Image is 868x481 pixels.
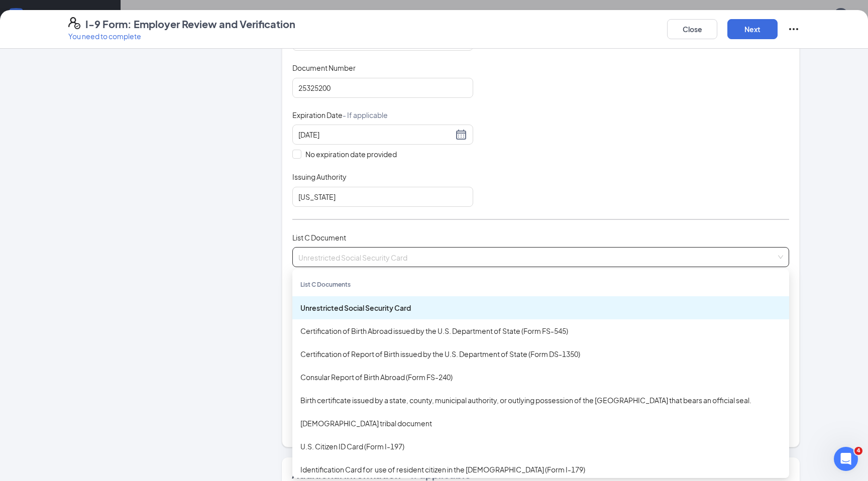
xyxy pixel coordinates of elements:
div: Certification of Birth Abroad issued by the U.S. Department of State (Form FS-545) [300,325,781,336]
div: [DEMOGRAPHIC_DATA] tribal document [300,418,781,429]
div: Identification Card for use of resident citizen in the [DEMOGRAPHIC_DATA] (Form I-179) [300,464,781,475]
svg: Ellipses [788,23,800,35]
span: List C Document [292,233,346,242]
div: U.S. Citizen ID Card (Form I-197) [300,441,781,452]
span: No expiration date provided [301,149,401,160]
input: 10/25/2025 [298,129,453,140]
p: You need to complete [68,31,295,41]
iframe: Intercom live chat [834,447,858,471]
div: Unrestricted Social Security Card [300,302,781,313]
span: Unrestricted Social Security Card [298,248,783,267]
span: Document Number [292,63,356,73]
span: Additional information [292,468,401,480]
span: - If applicable [343,110,388,119]
span: • if applicable [401,468,471,480]
button: Next [727,19,778,39]
span: 4 [854,447,862,455]
div: Birth certificate issued by a state, county, municipal authority, or outlying possession of the [... [300,395,781,406]
span: Expiration Date [292,110,388,120]
div: Consular Report of Birth Abroad (Form FS-240) [300,372,781,383]
button: Close [667,19,717,39]
h4: I-9 Form: Employer Review and Verification [85,17,295,31]
span: Issuing Authority [292,172,347,182]
div: Certification of Report of Birth issued by the U.S. Department of State (Form DS-1350) [300,348,781,359]
span: List C Documents [300,281,351,288]
svg: FormI9EVerifyIcon [68,17,80,29]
